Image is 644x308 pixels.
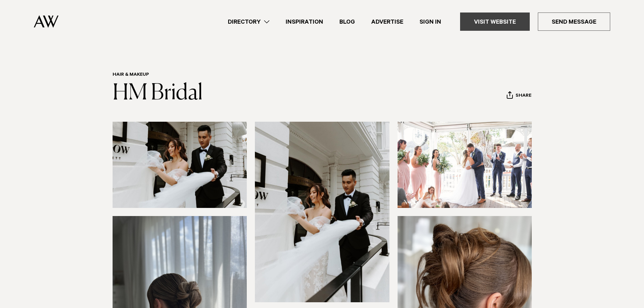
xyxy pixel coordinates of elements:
a: Directory [220,17,278,26]
button: Share [506,91,532,101]
a: Hair & Makeup [113,72,149,78]
img: Auckland Weddings Logo [34,15,58,28]
a: Inspiration [278,17,331,26]
a: Send Message [538,13,610,31]
a: Sign In [411,17,449,26]
a: Advertise [363,17,411,26]
a: HM Bridal [113,82,202,104]
span: Share [516,93,531,99]
a: Visit Website [460,13,530,31]
a: Blog [331,17,363,26]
